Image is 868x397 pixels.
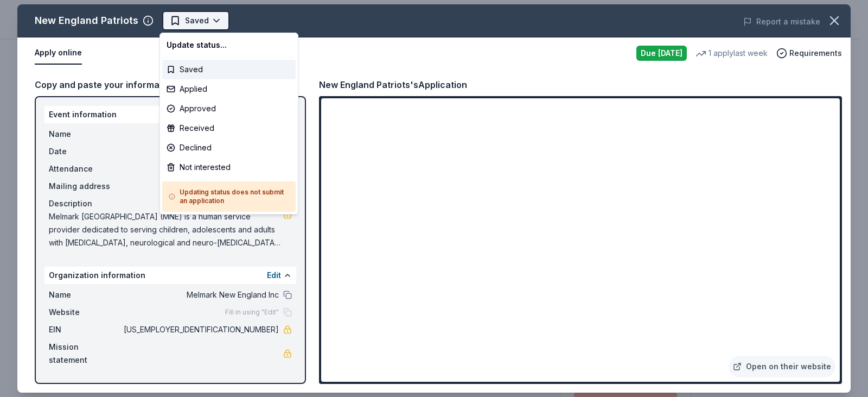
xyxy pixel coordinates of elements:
span: fore Melmark 2025 [231,13,302,26]
div: Applied [162,79,296,99]
div: Saved [162,60,296,79]
h5: Updating status does not submit an application [169,188,289,205]
div: Update status... [162,35,296,55]
div: Declined [162,138,296,157]
div: Approved [162,99,296,118]
div: Not interested [162,157,296,177]
div: Received [162,118,296,138]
